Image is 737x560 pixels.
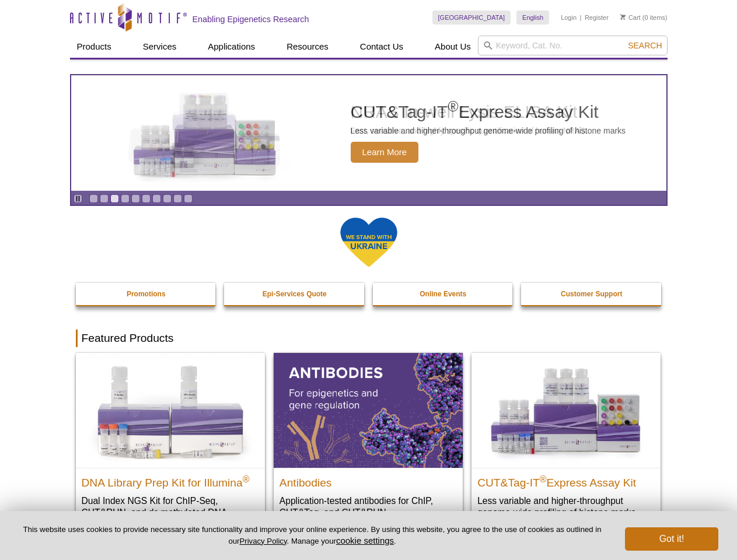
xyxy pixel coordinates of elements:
sup: ® [540,474,547,484]
h2: CUT&Tag-IT Express Assay Kit [477,471,655,489]
a: [GEOGRAPHIC_DATA] [432,10,511,24]
h2: Antibodies [280,471,457,489]
a: Services [136,36,184,58]
a: Products [70,36,118,58]
a: Promotions [76,283,217,305]
img: All Antibodies [274,353,463,467]
h2: NRAS In-well Lysis ELISA Kit [351,103,588,121]
a: Privacy Policy [239,537,287,545]
p: Fast, sensitive, and highly specific quantification of human NRAS. [351,125,588,136]
a: Login [561,13,577,22]
button: Search [624,40,665,51]
input: Keyword, Cat. No. [478,36,668,55]
a: English [516,10,549,24]
a: About Us [428,36,478,58]
a: Go to slide 10 [184,194,193,203]
strong: Promotions [127,290,166,298]
a: DNA Library Prep Kit for Illumina DNA Library Prep Kit for Illumina® Dual Index NGS Kit for ChIP-... [76,353,265,541]
img: NRAS In-well Lysis ELISA Kit [117,93,292,173]
span: Search [628,41,662,50]
p: Dual Index NGS Kit for ChIP-Seq, CUT&RUN, and ds methylated DNA assays. [82,495,259,530]
a: NRAS In-well Lysis ELISA Kit NRAS In-well Lysis ELISA Kit Fast, sensitive, and highly specific qu... [71,75,666,191]
img: DNA Library Prep Kit for Illumina [76,353,265,467]
strong: Customer Support [561,290,622,298]
button: Got it! [625,527,718,551]
a: Go to slide 6 [142,194,151,203]
a: Customer Support [521,283,662,305]
img: Your Cart [620,14,626,20]
a: Toggle autoplay [74,194,82,203]
a: Go to slide 3 [110,194,119,203]
h2: DNA Library Prep Kit for Illumina [82,471,259,489]
strong: Epi-Services Quote [263,290,327,298]
a: Contact Us [353,36,410,58]
a: Applications [201,36,262,58]
a: Go to slide 2 [100,194,109,203]
a: Register [585,13,609,22]
article: NRAS In-well Lysis ELISA Kit [71,75,666,191]
a: Go to slide 1 [89,194,98,203]
strong: Online Events [420,290,466,298]
li: | [580,10,582,24]
a: Go to slide 9 [173,194,182,203]
a: Cart [620,13,641,22]
p: This website uses cookies to provide necessary site functionality and improve your online experie... [19,524,606,547]
a: Go to slide 8 [163,194,172,203]
img: We Stand With Ukraine [340,216,398,268]
h2: Enabling Epigenetics Research [193,14,309,24]
p: Application-tested antibodies for ChIP, CUT&Tag, and CUT&RUN. [280,495,457,519]
a: Epi-Services Quote [224,283,365,305]
button: cookie settings [336,535,394,545]
li: (0 items) [620,10,668,24]
a: CUT&Tag-IT® Express Assay Kit CUT&Tag-IT®Express Assay Kit Less variable and higher-throughput ge... [471,353,661,530]
h2: Featured Products [76,330,662,347]
a: Resources [280,36,336,58]
img: CUT&Tag-IT® Express Assay Kit [471,353,661,467]
span: Learn More [351,142,419,163]
a: Go to slide 5 [131,194,140,203]
a: Go to slide 4 [121,194,130,203]
p: Less variable and higher-throughput genome-wide profiling of histone marks​. [477,495,655,519]
a: Online Events [373,283,514,305]
a: Go to slide 7 [152,194,161,203]
sup: ® [243,474,250,484]
a: All Antibodies Antibodies Application-tested antibodies for ChIP, CUT&Tag, and CUT&RUN. [274,353,463,530]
